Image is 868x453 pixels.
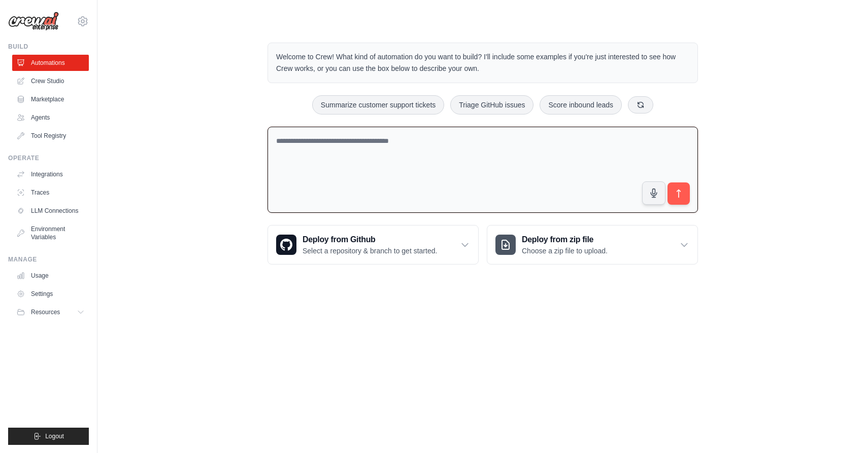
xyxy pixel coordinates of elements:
a: Automations [12,55,89,71]
a: Traces [12,184,89,201]
a: Integrations [12,166,89,182]
span: Logout [45,432,64,440]
h3: Deploy from zip file [522,234,608,246]
p: Welcome to Crew! What kind of automation do you want to build? I'll include some examples if you'... [276,51,689,74]
div: Operate [8,154,89,162]
a: Settings [12,286,89,302]
a: Usage [12,268,89,284]
button: Summarize customer support tickets [312,95,444,115]
button: Triage GitHub issues [450,95,533,115]
p: Choose a zip file to upload. [522,246,608,256]
a: Marketplace [12,91,89,107]
a: Tool Registry [12,128,89,144]
a: Crew Studio [12,73,89,89]
a: Environment Variables [12,221,89,245]
button: Score inbound leads [540,95,622,115]
button: Logout [8,428,89,445]
div: Manage [8,255,89,263]
img: Logo [8,12,59,31]
a: Agents [12,109,89,126]
a: LLM Connections [12,203,89,219]
p: Select a repository & branch to get started. [303,246,437,256]
div: Build [8,43,89,51]
button: Resources [12,304,89,320]
span: Resources [31,308,60,316]
h3: Deploy from Github [303,234,437,246]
